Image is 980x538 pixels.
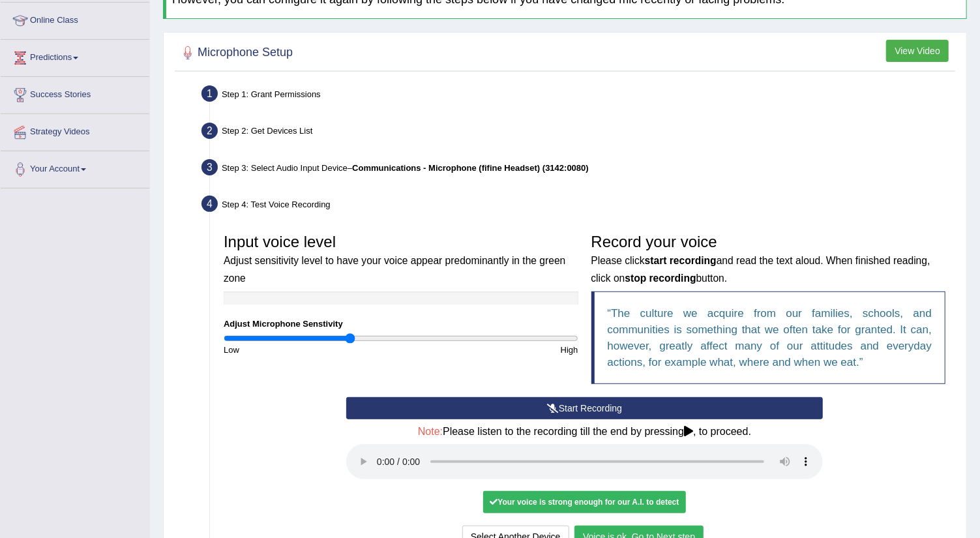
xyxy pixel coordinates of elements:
div: Step 4: Test Voice Recording [196,192,960,220]
div: Your voice is strong enough for our A.I. to detect [483,491,685,513]
div: Low [217,344,401,356]
button: View Video [886,40,949,62]
q: The culture we acquire from our families, schools, and communities is something that we often tak... [608,307,932,368]
span: – [348,163,589,173]
h2: Microphone Setup [178,43,293,63]
a: Strategy Videos [1,114,149,147]
h3: Record your voice [591,233,946,285]
b: stop recording [625,273,696,284]
div: Step 2: Get Devices List [196,119,960,147]
div: Step 3: Select Audio Input Device [196,155,960,184]
label: Adjust Microphone Senstivity [224,318,343,330]
b: start recording [645,255,717,266]
b: Communications - Microphone (fifine Headset) (3142:0080) [352,163,589,173]
h4: Please listen to the recording till the end by pressing , to proceed. [346,426,823,438]
span: Note: [418,426,443,437]
small: Please click and read the text aloud. When finished reading, click on button. [591,255,930,283]
div: High [401,344,585,356]
a: Predictions [1,40,149,72]
a: Your Account [1,151,149,184]
h3: Input voice level [224,233,578,285]
a: Success Stories [1,77,149,110]
a: Online Class [1,3,149,35]
small: Adjust sensitivity level to have your voice appear predominantly in the green zone [224,255,565,283]
div: Step 1: Grant Permissions [196,82,960,110]
button: Start Recording [346,397,823,419]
